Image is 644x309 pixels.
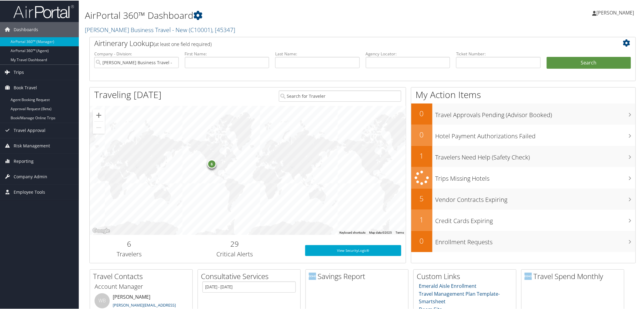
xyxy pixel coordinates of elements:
div: 6 [207,159,216,168]
h2: 0 [411,235,432,245]
img: Google [91,226,111,234]
h2: 29 [173,238,296,248]
span: Company Admin [14,169,47,184]
img: domo-logo.png [309,272,316,279]
h2: 1 [411,150,432,160]
a: Travel Management Plan Template- Smartsheet [419,290,500,304]
a: 1Travelers Need Help (Safety Check) [411,145,636,166]
span: Trips [14,64,24,79]
a: 5Vendor Contracts Expiring [411,188,636,209]
h3: Travelers Need Help (Safety Check) [435,150,636,161]
span: (at least one field required) [154,40,212,47]
span: [PERSON_NAME] [597,9,634,15]
span: ( C10001 ) [189,25,212,33]
a: Trips Missing Hotels [411,166,636,188]
h2: 1 [411,214,432,224]
input: Search for Traveler [279,90,402,101]
button: Zoom in [93,109,105,121]
h3: Critical Alerts [173,249,296,258]
h3: Enrollment Requests [435,234,636,246]
h3: Travelers [94,249,164,258]
span: Dashboards [14,21,38,37]
label: Agency Locator: [366,50,450,56]
a: Terms (opens in new tab) [395,230,404,234]
span: Map data ©2025 [369,230,392,234]
h3: Hotel Payment Authorizations Failed [435,128,636,140]
h2: Travel Spend Monthly [525,271,624,281]
span: Book Travel [14,80,37,95]
h2: Travel Contacts [93,271,192,281]
label: Last Name: [275,50,360,56]
span: Risk Management [14,138,50,153]
h3: Vendor Contracts Expiring [435,192,636,203]
span: Reporting [14,153,34,168]
h2: 0 [411,129,432,139]
h3: Account Manager [95,282,188,290]
h1: My Action Items [411,88,636,100]
h1: Traveling [DATE] [94,88,162,100]
span: , [ 45347 ] [212,25,235,33]
h2: Consultative Services [201,271,300,281]
h3: Travel Approvals Pending (Advisor Booked) [435,107,636,119]
button: Search [547,56,631,68]
h2: Airtinerary Lookup [94,38,586,48]
h2: 5 [411,193,432,203]
h2: 6 [94,238,164,248]
a: 0Hotel Payment Authorizations Failed [411,124,636,145]
span: Travel Approval [14,122,45,137]
a: [PERSON_NAME] Business Travel - New [85,25,235,33]
h2: Custom Links [417,271,516,281]
span: Employee Tools [14,184,45,199]
a: 0Enrollment Requests [411,230,636,251]
a: 0Travel Approvals Pending (Advisor Booked) [411,103,636,124]
label: Company - Division: [94,50,179,56]
h3: Credit Cards Expiring [435,213,636,225]
button: Keyboard shortcuts [339,230,365,234]
label: First Name: [185,50,269,56]
a: View SecurityLogic® [305,245,402,255]
img: airportal-logo.png [13,4,74,18]
button: Zoom out [93,121,105,133]
a: [PERSON_NAME] [592,3,640,21]
a: Open this area in Google Maps (opens a new window) [91,226,111,234]
a: Emerald Aisle Enrollment [419,282,477,289]
img: domo-logo.png [525,272,532,279]
h1: AirPortal 360™ Dashboard [85,8,455,21]
a: 1Credit Cards Expiring [411,209,636,230]
label: Ticket Number: [456,50,541,56]
div: WB [95,293,110,308]
h2: Savings Report [309,271,408,281]
h2: 0 [411,108,432,118]
h3: Trips Missing Hotels [435,171,636,182]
